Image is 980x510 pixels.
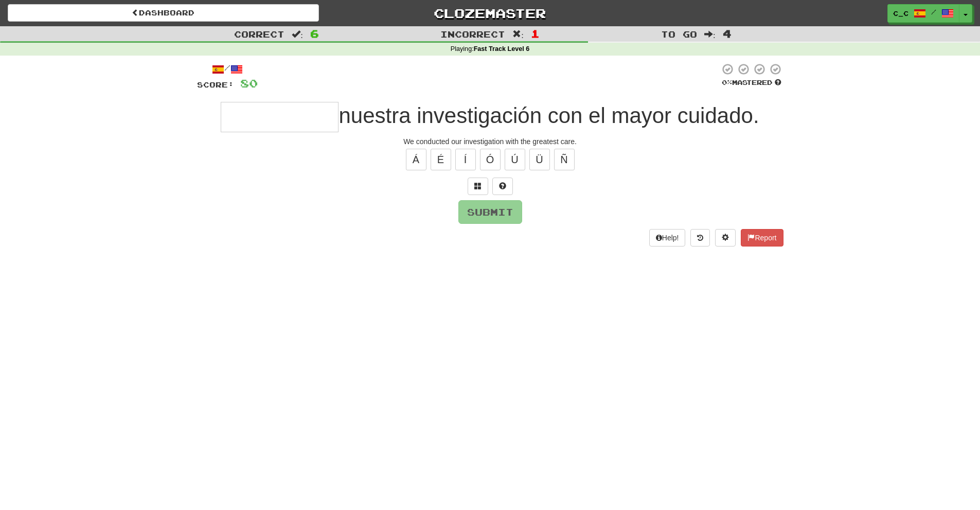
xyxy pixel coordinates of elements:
[722,78,732,86] span: 0 %
[649,229,686,247] button: Help!
[531,27,540,40] span: 1
[512,30,524,39] span: :
[197,63,258,76] div: /
[458,200,522,224] button: Submit
[334,4,646,22] a: Clozemaster
[197,136,783,147] div: We conducted our investigation with the greatest care.
[931,8,936,15] span: /
[529,149,550,170] button: Ü
[492,178,513,195] button: Single letter hint - you only get 1 per sentence and score half the points! alt+h
[554,149,575,170] button: Ñ
[8,4,319,22] a: Dashboard
[455,149,476,170] button: Í
[887,4,959,23] a: C_C /
[893,9,908,18] span: C_C
[440,29,505,39] span: Incorrect
[292,30,303,39] span: :
[741,229,783,247] button: Report
[338,103,759,128] span: nuestra investigación con el mayor cuidado.
[406,149,426,170] button: Á
[505,149,525,170] button: Ú
[690,229,710,247] button: Round history (alt+y)
[197,80,234,89] span: Score:
[723,27,732,40] span: 4
[234,29,284,39] span: Correct
[720,78,783,87] div: Mastered
[480,149,501,170] button: Ó
[468,178,488,195] button: Switch sentence to multiple choice alt+p
[661,29,697,39] span: To go
[474,45,530,52] strong: Fast Track Level 6
[240,77,258,90] span: 80
[310,27,319,40] span: 6
[431,149,451,170] button: É
[704,30,716,39] span: :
